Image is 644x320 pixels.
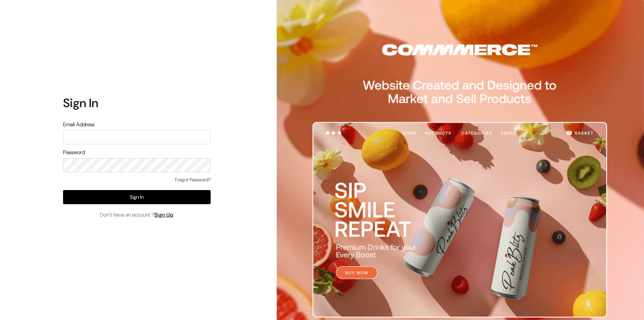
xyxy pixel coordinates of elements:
[63,96,211,110] h1: Sign In
[63,121,95,129] label: Email Address
[175,176,211,183] a: Forgot Password?
[154,211,174,218] a: Sign Up
[100,211,174,219] span: Don’t have an account ?
[63,190,211,204] button: Sign In
[63,148,85,156] label: Password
